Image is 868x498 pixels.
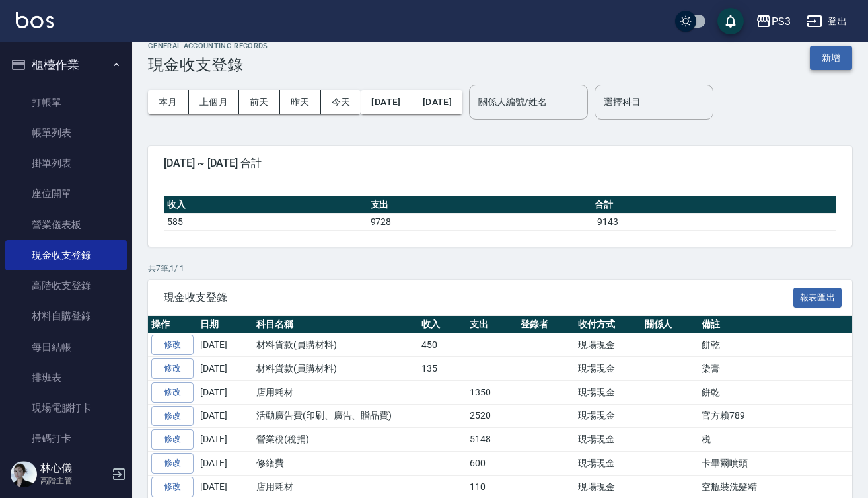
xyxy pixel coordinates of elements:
[164,196,367,214] th: 收入
[418,357,466,381] td: 135
[197,316,253,333] th: 日期
[5,332,127,362] a: 每日結帳
[810,46,852,70] button: 新增
[151,453,194,474] a: 修改
[5,118,127,148] a: 帳單列表
[253,428,418,452] td: 營業稅(稅捐)
[40,462,108,475] h5: 林心儀
[321,90,361,114] button: 今天
[280,90,321,114] button: 昨天
[717,8,744,34] button: save
[148,263,852,274] p: 共 7 筆, 1 / 1
[591,213,836,230] td: -9143
[197,404,253,428] td: [DATE]
[575,380,641,404] td: 現場現金
[253,333,418,357] td: 材料貨款(員購材料)
[641,316,699,333] th: 關係人
[517,316,575,333] th: 登錄者
[5,179,127,209] a: 座位開單
[793,288,842,308] button: 報表匯出
[367,213,591,230] td: 9728
[151,477,194,497] a: 修改
[575,452,641,476] td: 現場現金
[164,157,836,170] span: [DATE] ~ [DATE] 合計
[575,316,641,333] th: 收付方式
[148,316,197,333] th: 操作
[253,404,418,428] td: 活動廣告費(印刷、廣告、贈品費)
[148,42,268,50] h2: GENERAL ACCOUNTING RECORDS
[253,380,418,404] td: 店用耗材
[148,90,189,114] button: 本月
[164,291,793,304] span: 現金收支登錄
[197,452,253,476] td: [DATE]
[151,358,194,379] a: 修改
[5,87,127,118] a: 打帳單
[197,357,253,381] td: [DATE]
[5,301,127,331] a: 材料自購登錄
[591,196,836,214] th: 合計
[793,290,842,303] a: 報表匯出
[151,429,194,450] a: 修改
[5,48,127,82] button: 櫃檯作業
[575,357,641,381] td: 現場現金
[801,9,852,34] button: 登出
[11,461,37,487] img: Person
[5,362,127,393] a: 排班表
[189,90,239,114] button: 上個月
[418,333,466,357] td: 450
[418,316,466,333] th: 收入
[5,393,127,423] a: 現場電腦打卡
[148,56,268,74] h3: 現金收支登錄
[575,404,641,428] td: 現場現金
[466,452,517,476] td: 600
[750,8,796,35] button: PS3
[239,90,280,114] button: 前天
[16,12,54,28] img: Logo
[151,382,194,403] a: 修改
[466,316,517,333] th: 支出
[197,333,253,357] td: [DATE]
[5,240,127,270] a: 現金收支登錄
[253,357,418,381] td: 材料貨款(員購材料)
[575,333,641,357] td: 現場現金
[466,428,517,452] td: 5148
[5,210,127,240] a: 營業儀表板
[575,428,641,452] td: 現場現金
[253,316,418,333] th: 科目名稱
[5,148,127,179] a: 掛單列表
[361,90,412,114] button: [DATE]
[197,428,253,452] td: [DATE]
[40,475,108,487] p: 高階主管
[253,452,418,476] td: 修繕費
[5,423,127,454] a: 掃碼打卡
[466,404,517,428] td: 2520
[412,90,462,114] button: [DATE]
[197,380,253,404] td: [DATE]
[367,196,591,214] th: 支出
[810,51,852,63] a: 新增
[151,406,194,427] a: 修改
[5,270,127,301] a: 高階收支登錄
[772,13,791,30] div: PS3
[466,380,517,404] td: 1350
[164,213,367,230] td: 585
[151,335,194,355] a: 修改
